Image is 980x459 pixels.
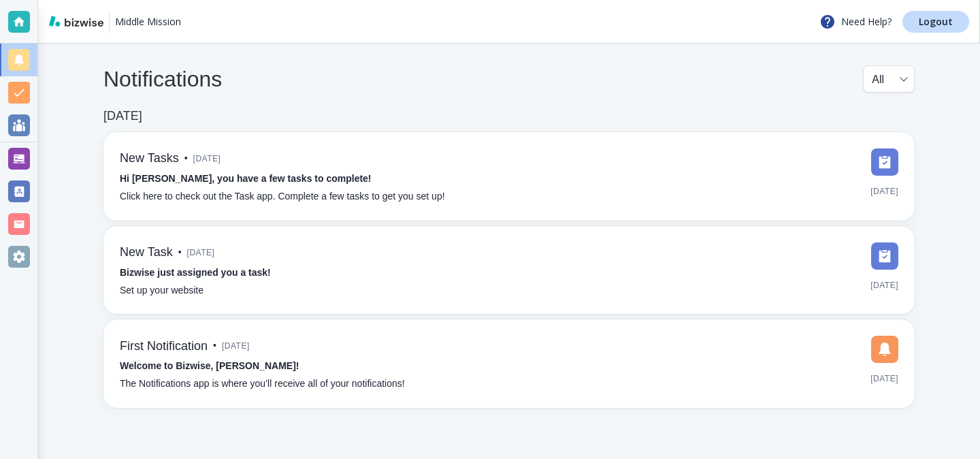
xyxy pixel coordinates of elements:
span: [DATE] [193,148,221,169]
p: Click here to check out the Task app. Complete a few tasks to get you set up! [120,189,445,204]
a: New Task•[DATE]Bizwise just assigned you a task!Set up your website[DATE] [103,226,915,315]
span: [DATE] [870,275,898,296]
strong: Welcome to Bizwise, [PERSON_NAME]! [120,360,299,371]
p: Logout [919,17,953,27]
img: DashboardSidebarTasks.svg [871,148,898,176]
h6: [DATE] [103,109,142,124]
span: [DATE] [870,181,898,202]
span: [DATE] [187,242,215,263]
a: Middle Mission [115,11,181,33]
div: All [872,66,906,92]
p: • [184,151,188,166]
p: The Notifications app is where you’ll receive all of your notifications! [120,377,405,392]
span: [DATE] [870,368,898,389]
p: Need Help? [819,14,892,30]
p: • [213,338,216,353]
h6: First Notification [120,339,208,354]
a: New Tasks•[DATE]Hi [PERSON_NAME], you have a few tasks to complete!Click here to check out the Ta... [103,132,915,221]
a: First Notification•[DATE]Welcome to Bizwise, [PERSON_NAME]!The Notifications app is where you’ll ... [103,319,915,408]
strong: Hi [PERSON_NAME], you have a few tasks to complete! [120,173,372,184]
p: Set up your website [120,283,203,298]
h4: Notifications [103,66,222,92]
p: • [178,245,182,260]
p: Middle Mission [115,15,181,29]
h6: New Task [120,245,173,260]
img: bizwise [49,16,103,27]
img: DashboardSidebarTasks.svg [871,242,898,270]
img: DashboardSidebarNotification.svg [871,336,898,363]
a: Logout [902,11,969,33]
span: [DATE] [222,336,250,356]
strong: Bizwise just assigned you a task! [120,267,271,278]
h6: New Tasks [120,151,179,166]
